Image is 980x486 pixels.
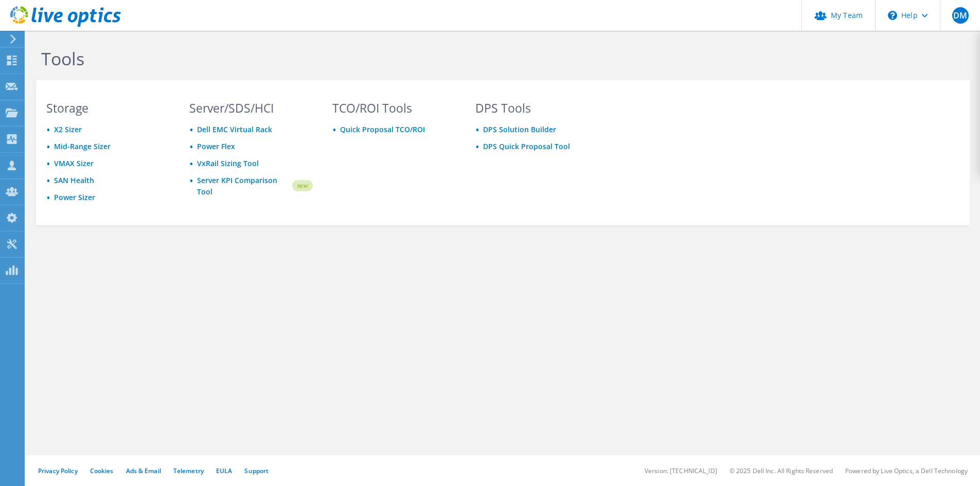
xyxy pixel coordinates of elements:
[197,175,291,197] a: Server KPI Comparison Tool
[54,158,94,168] a: VMAX Sizer
[483,124,556,134] a: DPS Solution Builder
[483,141,570,151] a: DPS Quick Proposal Tool
[126,466,161,475] a: Ads & Email
[952,7,969,24] span: DM
[197,158,259,168] a: VxRail Sizing Tool
[54,192,95,202] a: Power Sizer
[38,466,78,475] a: Privacy Policy
[291,174,313,198] img: new-badge.svg
[90,466,114,475] a: Cookies
[54,175,94,185] a: SAN Health
[244,466,269,475] a: Support
[173,466,204,475] a: Telemetry
[197,124,272,134] a: Dell EMC Virtual Rack
[197,141,235,151] a: Power Flex
[189,102,313,114] h3: Server/SDS/HCI
[54,124,82,134] a: X2 Sizer
[475,102,599,114] h3: DPS Tools
[729,466,833,475] li: © 2025 Dell Inc. All Rights Reserved
[216,466,232,475] a: EULA
[46,102,170,114] h3: Storage
[41,48,736,69] h1: Tools
[340,124,425,134] a: Quick Proposal TCO/ROI
[645,466,717,475] li: Version: [TECHNICAL_ID]
[54,141,111,151] a: Mid-Range Sizer
[332,102,456,114] h3: TCO/ROI Tools
[845,466,968,475] li: Powered by Live Optics, a Dell Technology
[888,11,897,20] svg: \n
